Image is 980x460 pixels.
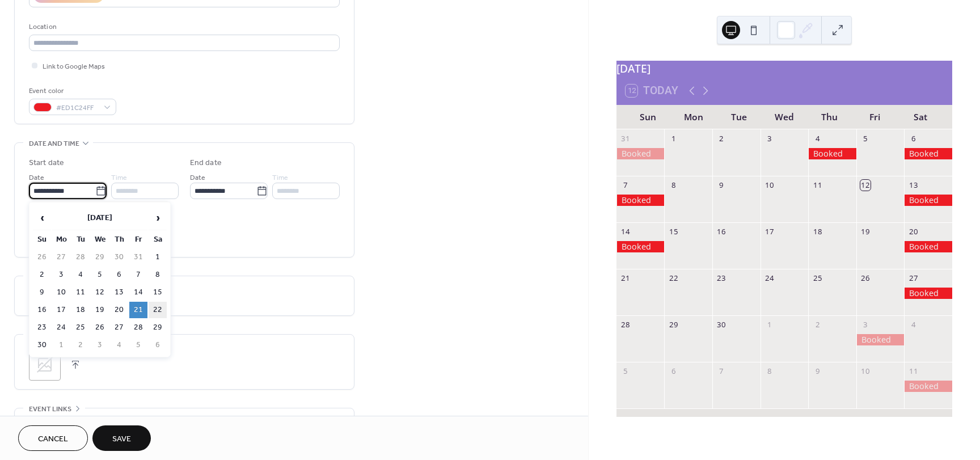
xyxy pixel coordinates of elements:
[18,425,88,451] button: Cancel
[110,284,128,301] td: 13
[33,231,51,248] th: Su
[91,249,109,265] td: 29
[52,206,147,230] th: [DATE]
[91,267,109,283] td: 5
[904,241,952,252] div: Booked
[29,21,337,33] div: Location
[29,157,64,169] div: Start date
[129,337,147,353] td: 5
[620,226,631,237] div: 14
[149,249,167,265] td: 1
[52,249,70,265] td: 27
[149,319,167,336] td: 29
[33,319,51,336] td: 23
[71,284,90,301] td: 11
[52,319,70,336] td: 24
[29,85,114,97] div: Event color
[904,381,952,392] div: Booked
[812,133,822,144] div: 4
[33,284,51,301] td: 9
[620,273,631,283] div: 21
[716,133,726,144] div: 2
[716,226,726,237] div: 16
[669,180,679,190] div: 8
[904,195,952,206] div: Booked
[812,180,822,190] div: 11
[909,366,919,377] div: 11
[620,320,631,330] div: 28
[616,241,665,252] div: Booked
[71,337,90,353] td: 2
[71,249,90,265] td: 28
[620,133,631,144] div: 31
[129,231,147,248] th: Fr
[904,288,952,299] div: Booked
[852,105,898,129] div: Fri
[92,425,151,451] button: Save
[669,273,679,283] div: 22
[764,273,775,283] div: 24
[190,157,222,169] div: End date
[110,267,128,283] td: 6
[716,366,726,377] div: 7
[860,320,871,330] div: 3
[764,320,775,330] div: 1
[909,180,919,190] div: 13
[909,226,919,237] div: 20
[904,148,952,159] div: Booked
[716,180,726,190] div: 9
[860,133,871,144] div: 5
[716,105,762,129] div: Tue
[812,226,822,237] div: 18
[110,302,128,318] td: 20
[56,102,98,114] span: #ED1C24FF
[812,273,822,283] div: 25
[91,319,109,336] td: 26
[91,231,109,248] th: We
[620,180,631,190] div: 7
[616,61,952,77] div: [DATE]
[149,206,166,229] span: ›
[29,403,71,415] span: Event links
[669,366,679,377] div: 6
[110,319,128,336] td: 27
[807,105,852,129] div: Thu
[29,138,79,150] span: Date and time
[716,320,726,330] div: 30
[860,226,871,237] div: 19
[909,273,919,283] div: 27
[91,337,109,353] td: 3
[149,284,167,301] td: 15
[764,366,775,377] div: 8
[149,302,167,318] td: 22
[860,273,871,283] div: 26
[669,226,679,237] div: 15
[764,226,775,237] div: 17
[909,320,919,330] div: 4
[71,302,90,318] td: 18
[909,133,919,144] div: 6
[112,433,131,445] span: Save
[71,231,90,248] th: Tu
[111,172,127,184] span: Time
[91,284,109,301] td: 12
[33,267,51,283] td: 2
[616,148,665,159] div: Booked
[38,433,68,445] span: Cancel
[764,133,775,144] div: 3
[620,366,631,377] div: 5
[669,133,679,144] div: 1
[129,284,147,301] td: 14
[272,172,288,184] span: Time
[149,337,167,353] td: 6
[91,302,109,318] td: 19
[812,366,822,377] div: 9
[190,172,205,184] span: Date
[52,267,70,283] td: 3
[110,337,128,353] td: 4
[764,180,775,190] div: 10
[671,105,716,129] div: Mon
[43,61,105,73] span: Link to Google Maps
[33,337,51,353] td: 30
